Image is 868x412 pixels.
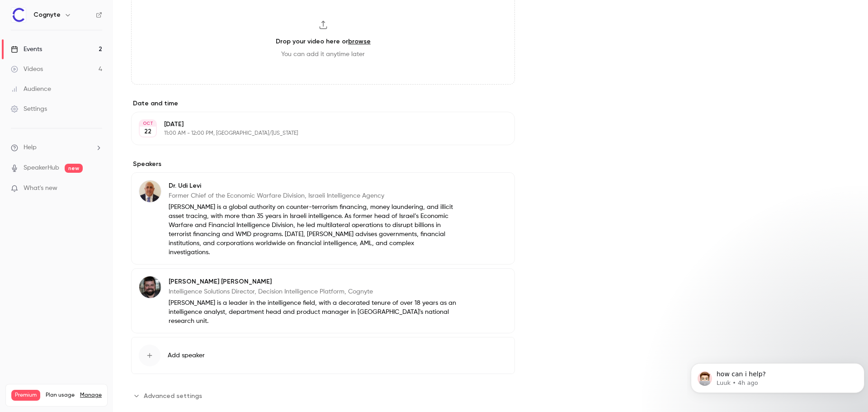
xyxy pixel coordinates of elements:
p: Intelligence Solutions Director, Decision Intelligence Platform, Cognyte [169,287,456,296]
section: Advanced settings [131,388,515,403]
a: SpeakerHub [24,163,59,173]
p: [PERSON_NAME] is a leader in the intelligence field, with a decorated tenure of over 18 years as ... [169,298,456,326]
span: What's new [24,184,57,193]
a: browse [348,38,371,45]
p: Dr. Udi Levi [169,181,456,190]
span: Plan usage [46,392,75,399]
p: [PERSON_NAME] is a global authority on counter-terrorism financing, money laundering, and illicit... [169,203,456,257]
a: Manage [80,392,102,399]
div: Audience [11,85,51,94]
span: new [65,164,83,173]
button: Advanced settings [131,388,208,403]
div: OCT [140,120,156,127]
span: Help [24,143,37,152]
p: 11:00 AM - 12:00 PM, [GEOGRAPHIC_DATA]/[US_STATE] [164,130,467,137]
p: [DATE] [164,120,467,129]
span: Advanced settings [144,391,202,401]
img: Omer Frenkel [139,276,161,298]
h6: Cognyte [33,10,61,19]
p: Former Chief of the Economic Warfare Division, Israeli Intelligence Agency [169,191,456,200]
div: Videos [11,65,43,74]
h3: Drop your video here or [276,37,371,46]
div: Settings [11,104,47,114]
label: Date and time [131,99,515,108]
div: Dr. Udi LeviDr. Udi LeviFormer Chief of the Economic Warfare Division, Israeli Intelligence Agenc... [131,172,515,265]
div: Omer Frenkel[PERSON_NAME] [PERSON_NAME]Intelligence Solutions Director, Decision Intelligence Pla... [131,268,515,333]
button: Add speaker [131,337,515,374]
iframe: Intercom notifications message [687,344,868,407]
li: help-dropdown-opener [11,143,102,152]
span: Add speaker [168,351,205,360]
div: Events [11,45,42,54]
p: [PERSON_NAME] [PERSON_NAME] [169,277,456,286]
img: Dr. Udi Levi [139,180,161,202]
span: Premium [11,390,40,401]
label: Speakers [131,160,515,169]
iframe: Noticeable Trigger [91,185,102,193]
span: You can add it anytime later [281,50,365,59]
p: 22 [144,127,151,136]
img: Cognyte [11,8,26,22]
